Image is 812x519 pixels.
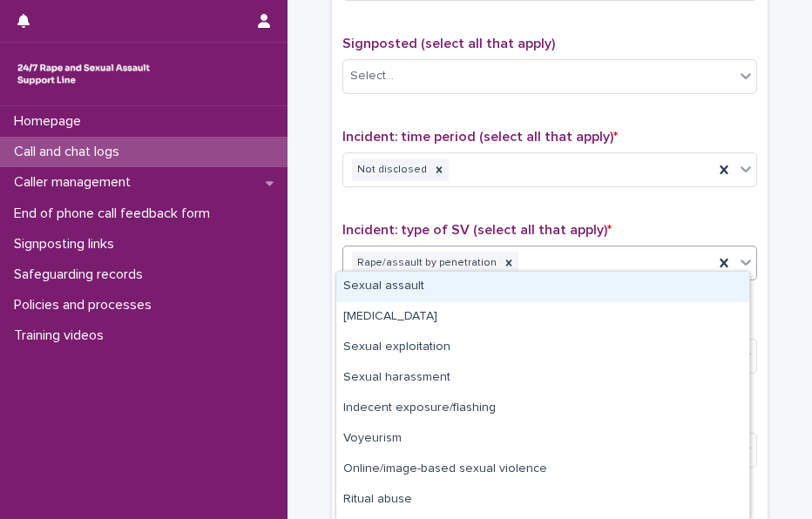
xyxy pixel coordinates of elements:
div: Child sexual abuse [336,302,749,333]
span: Incident: time period (select all that apply) [342,130,618,144]
p: Caller management [7,174,145,191]
div: Indecent exposure/flashing [336,394,749,424]
div: Not disclosed [352,158,430,182]
p: Homepage [7,113,95,130]
p: Safeguarding records [7,266,157,283]
p: End of phone call feedback form [7,206,224,222]
span: Signposted (select all that apply) [342,37,555,51]
div: Sexual exploitation [336,333,749,363]
p: Policies and processes [7,297,166,313]
span: Incident: type of SV (select all that apply) [342,223,612,237]
div: Ritual abuse [336,485,749,516]
div: Sexual harassment [336,363,749,394]
div: Sexual assault [336,272,749,302]
p: Call and chat logs [7,144,133,160]
p: Signposting links [7,236,128,253]
div: Online/image-based sexual violence [336,455,749,485]
div: Select... [350,67,394,85]
div: Voyeurism [336,424,749,455]
p: Training videos [7,327,118,344]
img: rhQMoQhaT3yELyF149Cw [14,57,153,91]
div: Rape/assault by penetration [352,252,499,275]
